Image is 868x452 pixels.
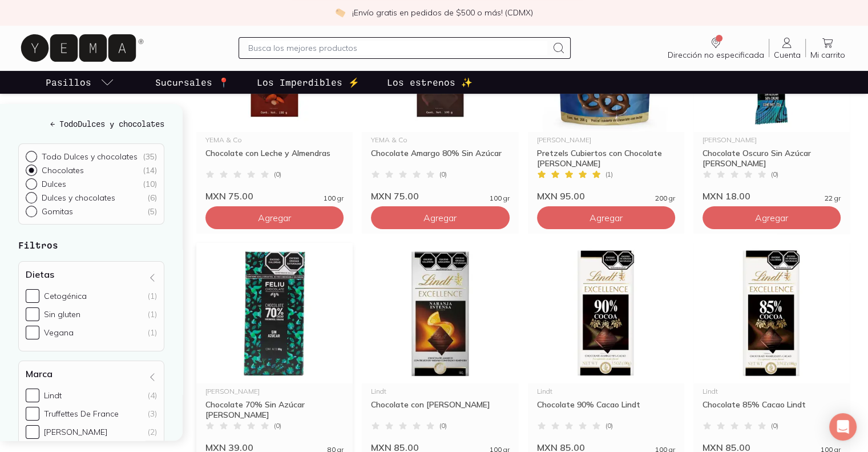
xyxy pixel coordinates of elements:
h4: Marca [26,368,53,379]
div: ( 14 ) [143,165,157,175]
div: Chocolate con [PERSON_NAME] [371,399,509,420]
img: check [335,7,345,18]
a: Los estrenos ✨ [385,71,475,94]
div: (4) [148,390,157,401]
div: Chocolate 70% Sin Azúcar [PERSON_NAME] [205,399,344,420]
h5: ← Todo Dulces y chocolates [18,118,164,130]
div: [PERSON_NAME] [537,137,675,143]
a: Dirección no especificada [663,36,769,60]
div: (2) [148,427,157,437]
p: Todo Dulces y chocolates [42,151,138,162]
p: Los estrenos ✨ [387,75,473,89]
a: Cuenta [769,36,805,60]
div: ( 35 ) [143,151,157,162]
div: Dietas [18,261,164,351]
div: Lindt [371,388,509,395]
div: [PERSON_NAME] [44,427,107,437]
span: MXN 75.00 [205,190,253,202]
span: Agregar [258,212,291,223]
div: (1) [148,309,157,319]
span: ( 0 ) [274,422,281,429]
div: ( 6 ) [147,193,157,203]
span: ( 0 ) [274,171,281,178]
span: ( 0 ) [439,422,447,429]
span: Dirección no especificada [668,50,764,60]
p: Dulces y chocolates [42,193,115,203]
p: Sucursales 📍 [155,75,229,89]
span: 22 gr [825,195,841,202]
span: Agregar [590,212,623,223]
input: Busca los mejores productos [248,41,548,55]
input: Lindt(4) [26,389,39,402]
div: [PERSON_NAME] [703,137,841,143]
input: Sin gluten(1) [26,307,39,321]
img: Chocolate con Naranja Lindt [362,243,518,383]
div: YEMA & Co [371,137,509,143]
button: Agregar [205,206,344,229]
input: Truffettes De France(3) [26,407,39,421]
span: ( 1 ) [605,171,613,178]
div: Sin gluten [44,309,80,319]
div: Chocolate Amargo 80% Sin Azúcar [371,148,509,169]
div: Chocolate 85% Cacao Lindt [703,399,841,420]
input: Cetogénica(1) [26,289,39,303]
div: Chocolate con Leche y Almendras [205,148,344,169]
div: Vegana [44,327,74,338]
div: (1) [148,291,157,301]
div: [PERSON_NAME] [205,388,344,395]
div: Truffettes De France [44,409,119,419]
span: Agregar [755,212,788,223]
img: Chocolate 70% Sin Azúcar Feliu [196,243,353,383]
p: ¡Envío gratis en pedidos de $500 o más! (CDMX) [352,7,533,18]
h4: Dietas [26,269,54,280]
span: Mi carrito [810,50,845,60]
img: Chocolate 85% Cacao Lindt [693,243,850,383]
a: pasillo-todos-link [43,71,116,94]
span: ( 0 ) [771,171,778,178]
span: ( 0 ) [605,422,613,429]
div: YEMA & Co [205,137,344,143]
div: Pretzels Cubiertos con Chocolate [PERSON_NAME] [537,148,675,169]
a: Mi carrito [806,36,850,60]
span: ( 0 ) [771,422,778,429]
p: Dulces [42,179,66,189]
p: Chocolates [42,165,84,175]
span: MXN 75.00 [371,190,419,202]
span: MXN 18.00 [703,190,750,202]
p: Pasillos [46,75,91,89]
div: ( 5 ) [147,206,157,217]
p: Gomitas [42,206,73,217]
span: MXN 95.00 [537,190,585,202]
button: Agregar [371,206,509,229]
div: Lindt [537,388,675,395]
p: Los Imperdibles ⚡️ [257,75,360,89]
div: (3) [148,409,157,419]
span: 200 gr [655,195,675,202]
a: ← TodoDulces y chocolates [18,118,164,130]
div: Chocolate Oscuro Sin Azúcar [PERSON_NAME] [703,148,841,169]
div: Chocolate 90% Cacao Lindt [537,399,675,420]
input: Vegana(1) [26,326,39,339]
a: Sucursales 📍 [153,71,232,94]
strong: Filtros [18,239,58,250]
input: [PERSON_NAME](2) [26,425,39,439]
div: Cetogénica [44,291,87,301]
span: ( 0 ) [439,171,447,178]
a: Los Imperdibles ⚡️ [255,71,362,94]
div: (1) [148,327,157,338]
div: Lindt [44,390,62,401]
div: ( 10 ) [143,179,157,189]
span: Agregar [423,212,457,223]
span: 100 gr [490,195,510,202]
img: Chocolate 90% Cacao Lindt [528,243,684,383]
span: 100 gr [324,195,344,202]
span: Cuenta [774,50,801,60]
div: Lindt [703,388,841,395]
div: Open Intercom Messenger [829,413,857,441]
button: Agregar [537,206,675,229]
button: Agregar [703,206,841,229]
